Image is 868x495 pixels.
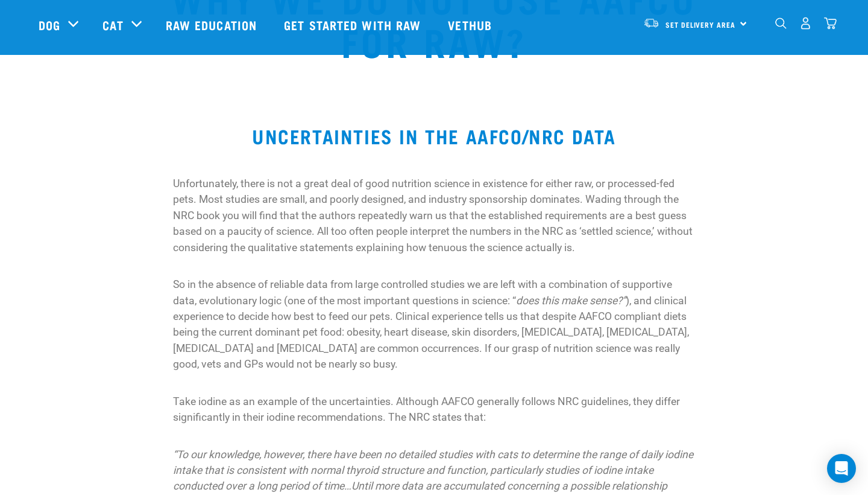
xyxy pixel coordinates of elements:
[154,1,272,49] a: Raw Education
[436,1,507,49] a: Vethub
[173,276,696,372] p: So in the absence of reliable data from large controlled studies we are left with a combination o...
[665,22,735,27] span: Set Delivery Area
[775,18,787,29] img: home-icon-1@2x.png
[824,17,837,30] img: home-icon@2x.png
[173,394,696,426] p: Take iodine as an example of the uncertainties. Although AAFCO generally follows NRC guidelines, ...
[173,176,696,255] p: Unfortunately, there is not a great deal of good nutrition science in existence for either raw, o...
[102,16,123,34] a: Cat
[799,17,812,30] img: user.png
[39,16,60,34] a: Dog
[39,125,829,147] h2: Uncertainties in the AAFCO/NRC data
[516,295,626,307] em: does this make sense?”
[643,18,659,28] img: van-moving.png
[827,454,856,483] div: Open Intercom Messenger
[272,1,436,49] a: Get started with Raw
